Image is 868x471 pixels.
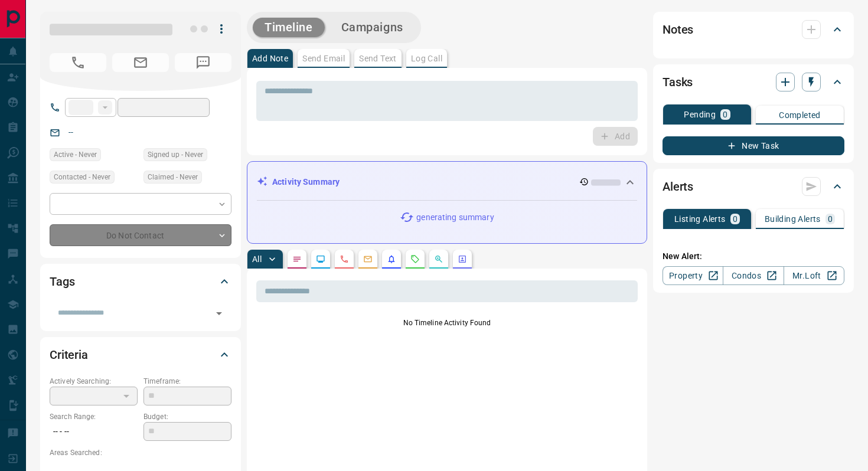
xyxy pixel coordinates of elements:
span: Claimed - Never [148,171,198,183]
h2: Tags [50,272,74,291]
svg: Emails [363,254,373,264]
p: 0 [733,215,738,223]
a: Condos [723,266,784,285]
svg: Agent Actions [458,254,467,264]
p: generating summary [416,211,494,224]
span: Signed up - Never [148,149,203,161]
svg: Lead Browsing Activity [316,254,325,264]
p: 0 [723,110,727,119]
p: Timeframe: [143,376,231,387]
p: Areas Searched: [50,447,231,458]
p: Completed [779,111,821,119]
p: All [252,255,262,263]
h2: Alerts [663,177,693,196]
span: Active - Never [54,149,97,161]
button: New Task [663,136,844,155]
svg: Notes [292,254,302,264]
p: 0 [828,215,833,223]
button: Campaigns [329,18,415,37]
p: Budget: [143,411,231,422]
span: No Number [175,53,231,72]
p: -- - -- [50,422,138,441]
p: Listing Alerts [674,215,726,223]
div: Notes [663,15,844,44]
p: No Timeline Activity Found [256,318,638,328]
svg: Requests [410,254,420,264]
h2: Tasks [663,73,693,91]
div: Do Not Contact [50,224,231,246]
h2: Criteria [50,345,88,364]
h2: Notes [663,20,693,39]
div: Activity Summary [257,171,637,193]
div: Criteria [50,341,231,369]
svg: Listing Alerts [387,254,396,264]
p: New Alert: [663,250,844,263]
p: Building Alerts [765,215,821,223]
a: -- [68,127,73,137]
p: Pending [684,110,716,119]
button: Timeline [253,18,325,37]
div: Tasks [663,68,844,96]
span: No Email [112,53,169,72]
svg: Opportunities [434,254,443,264]
a: Mr.Loft [784,266,844,285]
p: Add Note [252,54,288,63]
button: Open [211,305,227,322]
p: Search Range: [50,411,138,422]
svg: Calls [340,254,349,264]
p: Actively Searching: [50,376,138,387]
p: Activity Summary [272,176,340,188]
div: Alerts [663,172,844,201]
div: Tags [50,267,231,296]
span: Contacted - Never [54,171,110,183]
span: No Number [50,53,106,72]
a: Property [663,266,723,285]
